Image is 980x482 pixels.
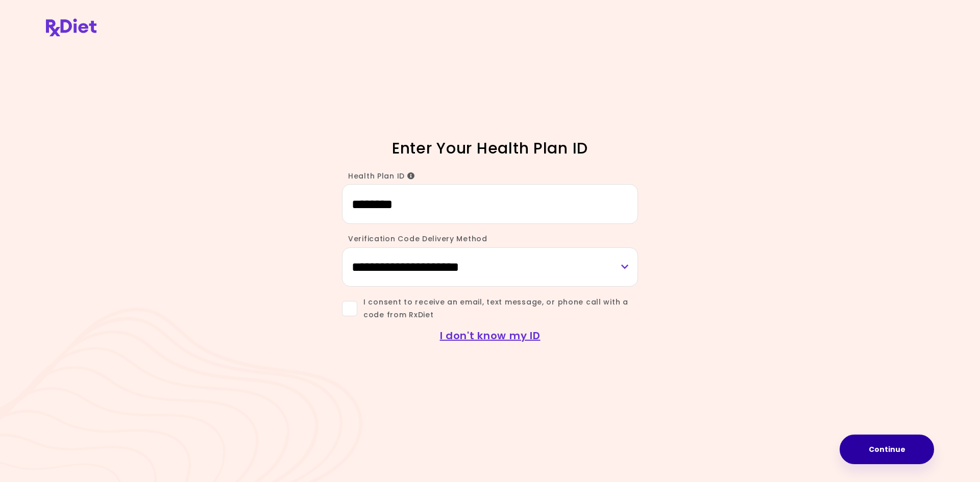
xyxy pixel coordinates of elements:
label: Verification Code Delivery Method [342,234,487,244]
a: I don't know my ID [440,328,541,343]
h1: Enter Your Health Plan ID [311,138,669,158]
span: Health Plan ID [348,171,415,181]
img: RxDiet [46,18,96,36]
i: Info [407,172,415,180]
button: Continue [840,435,934,464]
span: I consent to receive an email, text message, or phone call with a code from RxDiet [357,296,638,321]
